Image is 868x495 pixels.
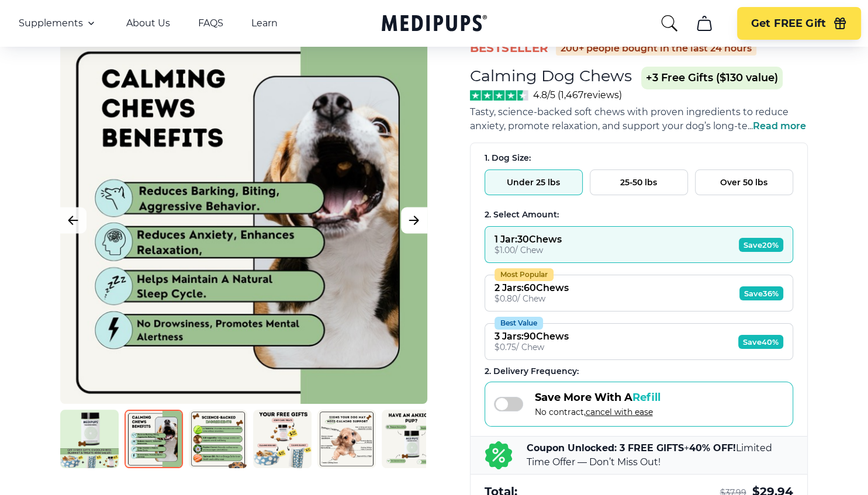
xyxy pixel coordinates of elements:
span: 4.8/5 ( 1,467 reviews) [533,89,622,101]
div: 1 Jar : 30 Chews [494,234,562,245]
span: ... [748,120,806,131]
div: $ 0.80 / Chew [494,293,569,304]
b: 40% OFF! [689,442,736,454]
div: 3 Jars : 90 Chews [494,331,569,342]
div: 2. Select Amount: [485,209,793,220]
span: Save 36% [739,286,783,300]
button: 25-50 lbs [590,169,688,195]
div: Best Value [494,317,543,330]
div: 1. Dog Size: [485,153,793,164]
button: cart [690,9,718,37]
div: 200+ people bought in the last 24 hours [556,41,756,56]
button: Next Image [401,207,427,234]
a: About Us [126,18,170,29]
a: Medipups [382,12,487,36]
p: + Limited Time Offer — Don’t Miss Out! [527,441,793,469]
img: Stars - 4.8 [470,90,529,101]
button: Over 50 lbs [695,169,793,195]
span: Save 20% [739,238,783,252]
img: Calming Dog Chews | Natural Dog Supplements [382,410,440,468]
span: Save 40% [738,335,783,349]
div: $ 0.75 / Chew [494,342,569,352]
span: anxiety, promote relaxation, and support your dog’s long-te [470,120,748,131]
button: Supplements [19,16,98,30]
img: Calming Dog Chews | Natural Dog Supplements [189,410,247,468]
div: $ 1.00 / Chew [494,245,562,255]
div: Most Popular [494,268,554,281]
button: 1 Jar:30Chews$1.00/ ChewSave20% [485,226,793,263]
button: Best Value3 Jars:90Chews$0.75/ ChewSave40% [485,323,793,360]
span: cancel with ease [586,407,653,417]
b: Coupon Unlocked: 3 FREE GIFTS [527,442,684,454]
a: FAQS [198,18,223,29]
img: Calming Dog Chews | Natural Dog Supplements [125,410,183,468]
img: Calming Dog Chews | Natural Dog Supplements [317,410,376,468]
span: Read more [753,120,806,131]
span: 2 . Delivery Frequency: [485,366,579,376]
span: Tasty, science-backed soft chews with proven ingredients to reduce [470,106,789,117]
button: Get FREE Gift [737,7,861,40]
h1: Calming Dog Chews [470,66,632,85]
span: Refill [632,391,660,404]
span: BestSeller [470,40,549,56]
img: Calming Dog Chews | Natural Dog Supplements [60,410,119,468]
button: Most Popular2 Jars:60Chews$0.80/ ChewSave36% [485,275,793,311]
button: Under 25 lbs [485,169,583,195]
span: Get FREE Gift [751,17,826,30]
img: Calming Dog Chews | Natural Dog Supplements [253,410,312,468]
a: Learn [251,18,278,29]
button: search [660,14,679,33]
span: Supplements [19,18,83,29]
div: 2 Jars : 60 Chews [494,282,569,293]
span: Save More With A [535,391,660,404]
span: +3 Free Gifts ($130 value) [641,67,783,89]
span: No contract, [535,407,660,417]
button: Previous Image [60,207,87,234]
